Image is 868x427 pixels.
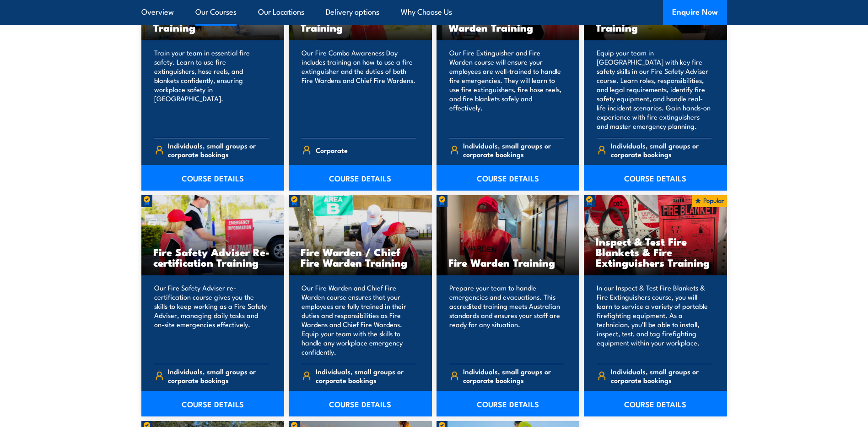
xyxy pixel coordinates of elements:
p: Prepare your team to handle emergencies and evacuations. This accredited training meets Australia... [449,283,564,356]
span: Corporate [316,143,348,157]
span: Individuals, small groups or corporate bookings [168,367,269,384]
a: COURSE DETAILS [584,391,727,416]
a: COURSE DETAILS [289,165,432,191]
h3: Fire Warden Training [448,257,568,268]
p: Our Fire Warden and Chief Fire Warden course ensures that your employees are fully trained in the... [302,283,416,356]
span: Individuals, small groups or corporate bookings [463,141,564,159]
a: COURSE DETAILS [437,391,580,416]
span: Individuals, small groups or corporate bookings [168,141,269,159]
p: In our Inspect & Test Fire Blankets & Fire Extinguishers course, you will learn to service a vari... [597,283,712,356]
h3: Fire Warden / Chief Fire Warden Training [301,246,420,268]
span: Individuals, small groups or corporate bookings [316,367,416,384]
p: Train your team in essential fire safety. Learn to use fire extinguishers, hose reels, and blanke... [154,48,269,131]
a: COURSE DETAILS [141,391,285,416]
h3: Fire Safety Adviser Training [596,11,715,33]
p: Equip your team in [GEOGRAPHIC_DATA] with key fire safety skills in our Fire Safety Adviser cours... [597,48,712,131]
span: Individuals, small groups or corporate bookings [463,367,564,384]
h3: Fire Extinguisher / Fire Warden Training [448,11,568,33]
p: Our Fire Extinguisher and Fire Warden course will ensure your employees are well-trained to handl... [449,48,564,131]
span: Individuals, small groups or corporate bookings [611,367,712,384]
a: COURSE DETAILS [437,165,580,191]
span: Individuals, small groups or corporate bookings [611,141,712,159]
h3: Fire Safety Adviser Re-certification Training [153,246,273,268]
a: COURSE DETAILS [584,165,727,191]
h3: Fire Extinguisher Training [153,11,273,33]
p: Our Fire Combo Awareness Day includes training on how to use a fire extinguisher and the duties o... [302,48,416,131]
p: Our Fire Safety Adviser re-certification course gives you the skills to keep working as a Fire Sa... [154,283,269,356]
a: COURSE DETAILS [141,165,285,191]
h3: Inspect & Test Fire Blankets & Fire Extinguishers Training [596,236,715,268]
a: COURSE DETAILS [289,391,432,416]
